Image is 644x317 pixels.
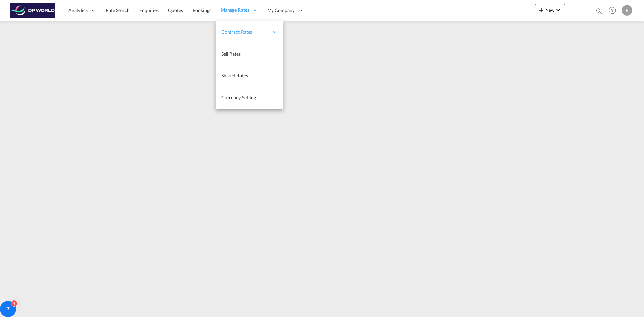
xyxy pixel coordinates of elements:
[607,5,618,16] span: Help
[535,4,565,17] button: icon-plus 400-fgNewicon-chevron-down
[622,5,632,16] div: R
[221,51,241,57] span: Sell Rates
[106,7,130,13] span: Rate Search
[168,7,183,13] span: Quotes
[216,87,283,109] a: Currency Setting
[139,7,159,13] span: Enquiries
[216,43,283,65] a: Sell Rates
[193,7,211,13] span: Bookings
[221,29,269,35] span: Contract Rates
[216,65,283,87] a: Shared Rates
[607,5,622,17] div: Help
[537,7,562,13] span: New
[267,7,295,14] span: My Company
[68,7,88,14] span: Analytics
[595,7,603,15] md-icon: icon-magnify
[221,95,256,100] span: Currency Setting
[216,21,283,43] div: Contract Rates
[221,73,248,78] span: Shared Rates
[10,3,55,18] img: c08ca190194411f088ed0f3ba295208c.png
[537,6,545,14] md-icon: icon-plus 400-fg
[221,7,249,13] span: Manage Rates
[595,7,603,17] div: icon-magnify
[554,6,562,14] md-icon: icon-chevron-down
